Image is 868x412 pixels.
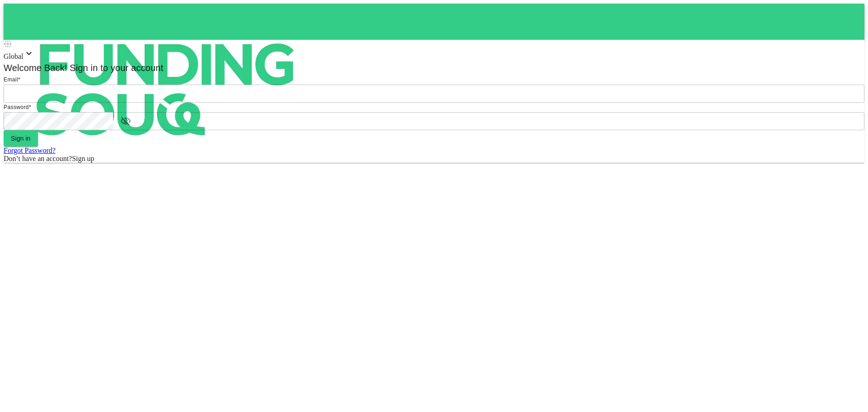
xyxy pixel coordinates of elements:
[4,112,113,130] input: password
[72,155,94,162] span: Sign up
[4,155,72,162] span: Don’t have an account?
[4,4,329,175] img: logo
[4,130,38,147] button: Sign in
[4,76,18,83] span: Email
[4,48,864,61] div: Global
[4,63,67,73] span: Welcome Back!
[4,4,864,40] a: logo
[4,104,29,110] span: Password
[4,147,56,154] a: Forgot Password?
[4,85,864,103] input: email
[67,63,164,73] span: Sign in to your account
